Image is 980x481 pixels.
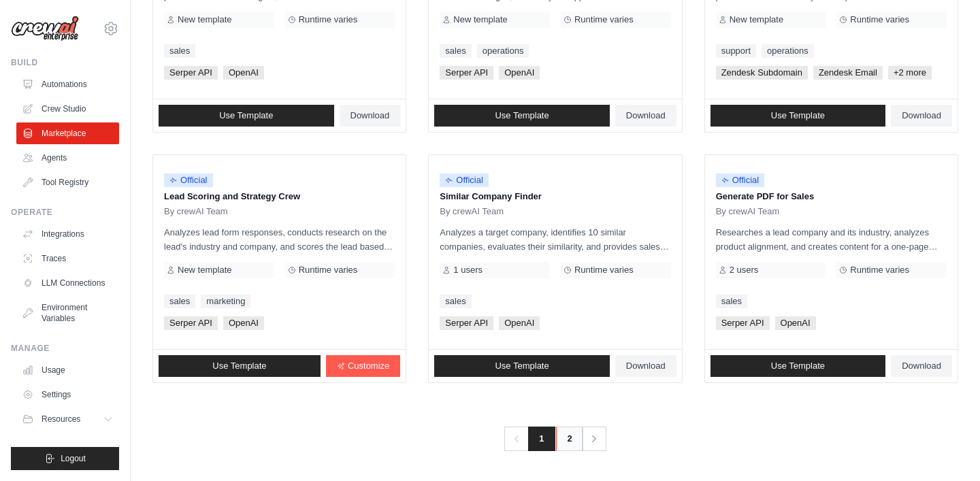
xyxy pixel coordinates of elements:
span: OpenAI [223,66,264,80]
a: Tool Registry [16,171,119,193]
span: Official [716,173,765,187]
span: 1 users [453,265,483,276]
p: Analyzes lead form responses, conducts research on the lead's industry and company, and scores th... [164,225,395,254]
a: 2 [556,427,583,451]
span: 2 users [730,265,759,276]
p: Similar Company Finder [440,190,670,203]
span: Official [164,173,213,187]
span: Use Template [495,361,549,371]
a: sales [440,44,471,58]
a: sales [440,295,471,308]
p: Researches a lead company and its industry, analyzes product alignment, and creates content for a... [716,225,947,254]
span: Serper API [440,316,493,330]
span: OpenAI [499,66,540,80]
p: Lead Scoring and Strategy Crew [164,190,395,203]
a: operations [477,44,529,58]
span: New template [178,265,231,276]
span: Official [440,173,489,187]
a: Traces [16,248,119,269]
span: New template [453,14,507,25]
span: Runtime varies [850,265,909,276]
a: Download [891,105,952,127]
div: Manage [11,343,119,354]
a: support [716,44,756,58]
span: By crewAI Team [440,206,504,217]
div: Build [11,57,119,68]
a: Environment Variables [16,297,119,329]
span: Customize [348,361,389,371]
a: sales [716,295,747,308]
span: Zendesk Subdomain [716,66,808,80]
span: Runtime varies [850,14,909,25]
span: Runtime varies [574,265,634,276]
button: Logout [11,447,119,470]
a: Crew Studio [16,98,119,120]
a: Marketplace [16,122,119,144]
span: By crewAI Team [164,206,228,217]
span: By crewAI Team [716,206,780,217]
a: Download [615,355,676,377]
span: Download [626,110,666,121]
span: Use Template [771,361,825,371]
a: Use Template [159,355,321,377]
span: Use Template [219,110,273,121]
img: Logo [11,16,79,42]
span: Download [902,110,941,121]
nav: Pagination [504,427,606,451]
span: Use Template [212,361,266,371]
span: Serper API [164,316,218,330]
a: sales [164,44,195,58]
a: marketing [201,295,250,308]
span: Runtime varies [299,265,358,276]
span: Download [902,361,941,371]
span: New template [730,14,783,25]
span: OpenAI [223,316,264,330]
a: Use Template [710,355,886,377]
a: Agents [16,147,119,169]
p: Generate PDF for Sales [716,190,947,203]
a: Automations [16,73,119,95]
a: Download [615,105,676,127]
a: Settings [16,384,119,405]
a: Customize [326,355,400,377]
a: Download [891,355,952,377]
a: operations [762,44,814,58]
a: sales [164,295,195,308]
button: Resources [16,408,119,430]
span: Serper API [164,66,218,80]
a: Usage [16,359,119,381]
a: Use Template [434,105,610,127]
a: Use Template [434,355,610,377]
p: Analyzes a target company, identifies 10 similar companies, evaluates their similarity, and provi... [440,225,670,254]
a: LLM Connections [16,272,119,294]
span: Runtime varies [299,14,358,25]
span: OpenAI [775,316,816,330]
span: Use Template [495,110,549,121]
div: Operate [11,207,119,218]
span: Runtime varies [574,14,634,25]
span: Download [626,361,666,371]
span: Use Template [771,110,825,121]
a: Use Template [159,105,334,127]
span: Serper API [716,316,770,330]
span: +2 more [888,66,932,80]
span: Download [350,110,390,121]
span: Serper API [440,66,493,80]
span: OpenAI [499,316,540,330]
span: Zendesk Email [813,66,883,80]
span: 1 [528,427,555,451]
span: Resources [42,414,80,425]
span: Logout [61,453,86,464]
span: New template [178,14,231,25]
a: Use Template [710,105,886,127]
a: Integrations [16,223,119,245]
a: Download [340,105,401,127]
